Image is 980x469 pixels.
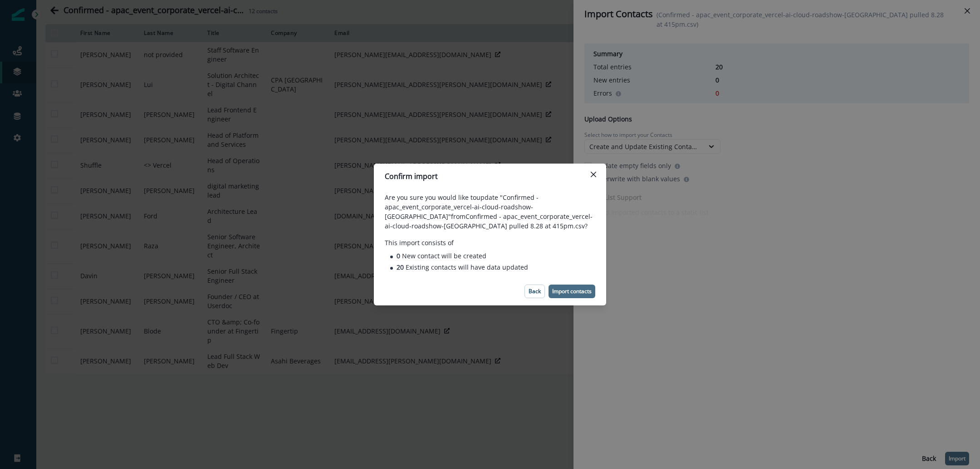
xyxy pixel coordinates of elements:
button: Close [586,167,601,182]
p: Back [529,288,541,295]
p: This import consists of [385,238,595,247]
p: Confirm import [385,171,438,182]
p: New contact will be created [397,251,486,261]
button: Back [524,285,545,298]
p: Import contacts [552,288,592,295]
p: Existing contacts will have data updated [397,262,528,272]
span: 0 [397,251,402,260]
span: 20 [397,263,406,271]
button: Import contacts [549,285,595,298]
p: Are you sure you would like to update "Confirmed - apac_event_corporate_vercel-ai-cloud-roadshow-... [385,193,595,231]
